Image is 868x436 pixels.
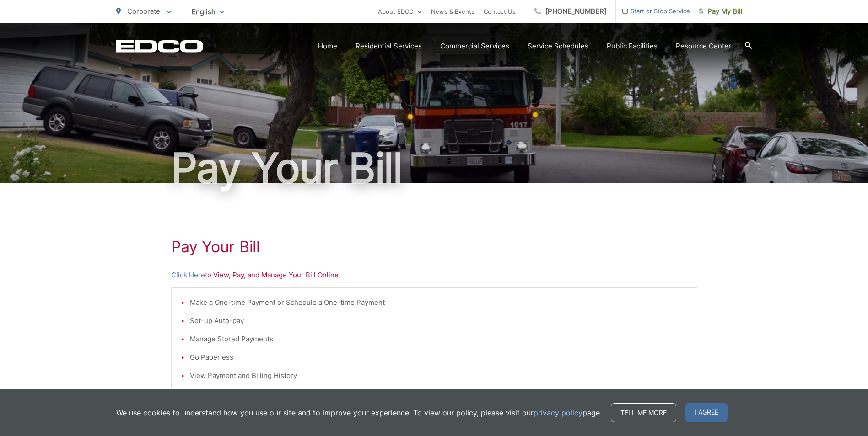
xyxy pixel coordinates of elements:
[116,40,203,53] a: EDCD logo. Return to the homepage.
[190,315,688,326] li: Set-up Auto-pay
[171,270,205,281] a: Click Here
[528,41,588,52] a: Service Schedules
[190,352,688,363] li: Go Paperless
[190,334,688,345] li: Manage Stored Payments
[484,6,516,17] a: Contact Us
[534,407,582,418] a: privacy policy
[685,403,728,422] span: I agree
[356,41,422,52] a: Residential Services
[127,7,160,16] span: Corporate
[699,6,743,17] span: Pay My Bill
[378,6,422,17] a: About EDCO
[676,41,731,52] a: Resource Center
[171,238,697,256] h1: Pay Your Bill
[116,407,602,418] p: We use cookies to understand how you use our site and to improve your experience. To view our pol...
[171,270,697,281] p: to View, Pay, and Manage Your Bill Online
[431,6,474,17] a: News & Events
[607,41,658,52] a: Public Facilities
[318,41,337,52] a: Home
[440,41,509,52] a: Commercial Services
[611,403,676,422] a: Tell me more
[190,370,688,381] li: View Payment and Billing History
[190,297,688,308] li: Make a One-time Payment or Schedule a One-time Payment
[116,145,752,191] h1: Pay Your Bill
[185,4,231,20] span: English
